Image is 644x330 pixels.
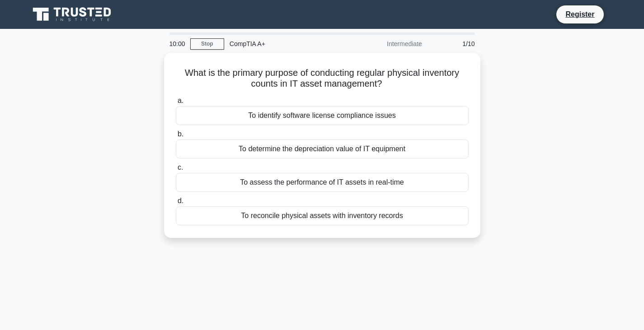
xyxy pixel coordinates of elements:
div: 1/10 [428,35,480,53]
a: Register [560,9,600,20]
span: d. [178,197,183,205]
div: 10:00 [164,35,190,53]
div: CompTIA A+ [224,35,348,53]
span: c. [178,163,183,171]
div: To assess the performance of IT assets in real-time [176,173,469,192]
h5: What is the primary purpose of conducting regular physical inventory counts in IT asset management? [175,67,470,90]
a: Stop [190,38,224,50]
div: Intermediate [348,35,428,53]
span: b. [178,130,183,138]
div: To determine the depreciation value of IT equipment [176,139,469,158]
div: To reconcile physical assets with inventory records [176,206,469,225]
span: a. [178,97,183,104]
div: To identify software license compliance issues [176,106,469,125]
